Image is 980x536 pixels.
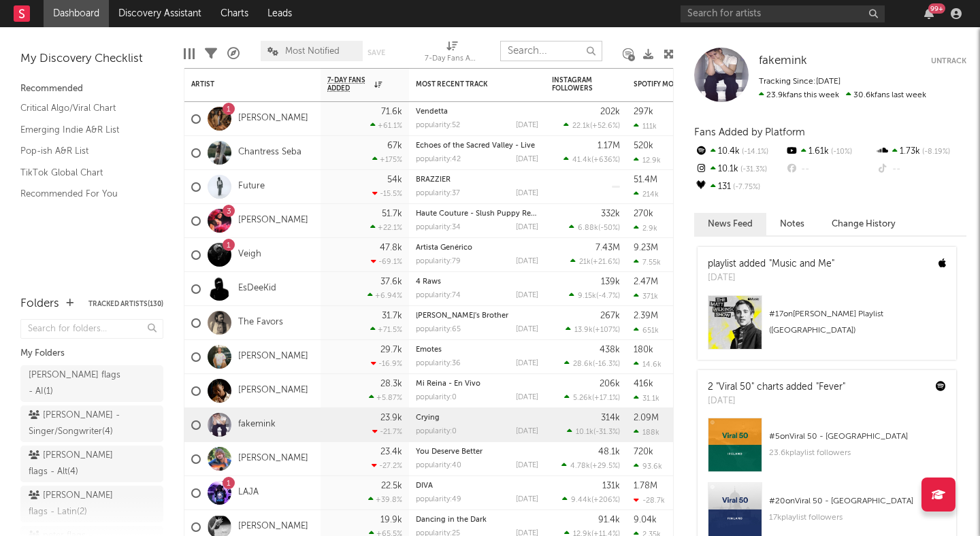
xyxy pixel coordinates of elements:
div: Dancing in the Dark [416,516,538,524]
div: +71.5 % [370,325,402,334]
div: 111k [634,122,657,131]
div: [DATE] [516,428,538,435]
a: [PERSON_NAME] [238,215,308,227]
div: 71.6k [381,107,402,116]
div: 267k [600,312,620,320]
div: 720k [634,448,653,456]
button: Untrack [931,54,966,68]
div: [PERSON_NAME] flags - Latin ( 2 ) [29,488,125,520]
a: Future [238,181,265,192]
span: -14.1 % [740,148,768,156]
span: fakemink [759,55,807,67]
div: 51.7k [382,210,402,218]
div: Artist [191,80,293,88]
div: 9.23M [634,244,658,252]
div: 9.04k [634,516,657,524]
div: 2.39M [634,312,658,320]
div: 10.1k [694,161,785,178]
div: DIVA [416,482,538,490]
a: Echoes of the Sacred Valley - Live [416,142,535,150]
div: -28.7k [634,496,665,505]
span: 10.1k [576,429,593,436]
div: 23.9k [380,414,402,422]
div: 51.4M [634,175,657,184]
div: popularity: 36 [416,360,461,367]
div: playlist added [708,257,834,271]
div: 23.6k playlist followers [769,445,946,461]
a: fakemink [238,419,276,431]
div: popularity: 65 [416,326,461,333]
div: ( ) [561,461,620,470]
a: DIVA [416,482,433,490]
div: 139k [601,278,620,286]
div: 1.73k [876,143,966,161]
div: popularity: 40 [416,462,461,469]
span: 9.44k [571,497,591,504]
div: popularity: 42 [416,156,461,163]
button: News Feed [694,213,766,235]
button: Notes [766,213,818,235]
input: Search for artists [681,5,885,22]
div: A&R Pipeline [227,34,240,73]
div: My Discovery Checklist [20,51,163,67]
div: +61.1 % [370,121,402,130]
button: Change History [818,213,909,235]
div: 2.47M [634,278,658,286]
a: [PERSON_NAME] [238,521,308,533]
div: ( ) [564,393,620,402]
div: [PERSON_NAME] flags - Alt ( 4 ) [29,448,125,480]
div: You Deserve Better [416,448,538,456]
button: Save [367,49,385,56]
div: ( ) [562,495,620,504]
div: -- [876,161,966,178]
span: 5.26k [573,395,592,402]
span: 23.9k fans this week [759,91,839,99]
div: Instagram Followers [552,76,600,93]
button: Tracked Artists(130) [88,301,163,307]
div: Edit Columns [184,34,195,73]
div: [DATE] [516,292,538,299]
a: Crying [416,414,440,422]
div: David's Brother [416,312,538,320]
div: [DATE] [516,394,538,401]
a: Chantress Seba [238,147,301,158]
div: 1.61k [785,143,875,161]
div: Echoes of the Sacred Valley - Live [416,142,538,150]
span: +206 % [593,497,618,504]
div: popularity: 37 [416,190,460,197]
div: +39.8 % [368,495,402,504]
div: 19.9k [380,516,402,524]
div: ( ) [569,223,620,232]
div: 47.8k [380,244,402,252]
span: 41.4k [572,156,591,164]
div: 23.4k [380,448,402,456]
div: [DATE] [516,258,538,265]
div: +6.94 % [367,291,402,300]
span: -7.75 % [731,184,760,191]
a: Artista Genérico [416,244,472,252]
div: ( ) [563,121,620,130]
div: My Folders [20,346,163,362]
a: Dancing in the Dark [416,516,487,524]
div: 37.6k [380,278,402,286]
div: ( ) [566,325,620,334]
span: 7-Day Fans Added [327,76,371,93]
span: -31.3 % [738,166,767,173]
span: -50 % [600,224,618,232]
div: # 17 on [PERSON_NAME] Playlist ([GEOGRAPHIC_DATA]) [769,306,946,339]
span: +52.6 % [592,122,618,130]
div: popularity: 0 [416,428,457,435]
a: "Music and Me" [769,259,834,269]
div: -27.2 % [372,461,402,470]
div: popularity: 0 [416,394,457,401]
div: ( ) [564,359,620,368]
div: 2.9k [634,224,657,233]
div: Recommended [20,81,163,97]
div: 1.17M [598,141,620,150]
a: [PERSON_NAME] - Singer/Songwriter(4) [20,405,163,442]
div: ( ) [567,427,620,436]
a: [PERSON_NAME] flags - Alt(4) [20,446,163,482]
span: Fans Added by Platform [694,127,805,137]
div: Spotify Monthly Listeners [634,80,736,88]
div: [DATE] [516,496,538,503]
